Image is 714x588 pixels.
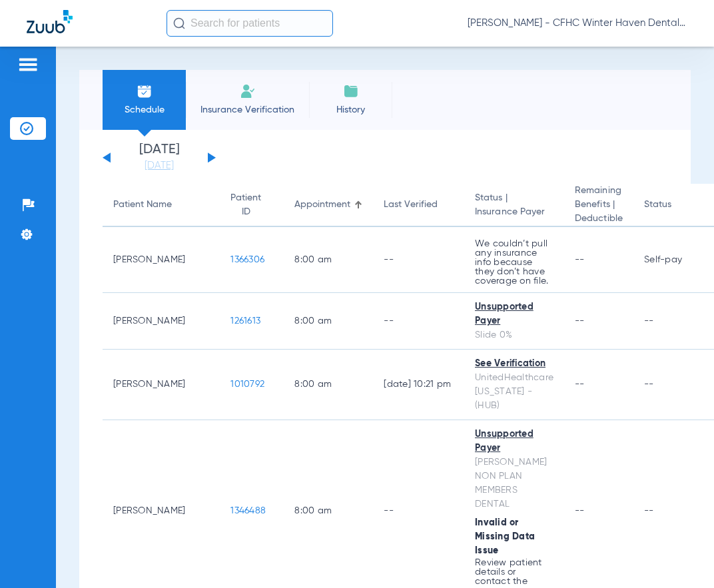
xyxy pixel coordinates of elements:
img: Manual Insurance Verification [240,83,256,99]
div: Appointment [294,198,350,212]
span: History [319,103,382,117]
div: Last Verified [384,198,438,212]
span: 1366306 [230,255,264,264]
img: Zuub Logo [27,10,73,33]
td: 8:00 AM [284,293,373,350]
span: Insurance Payer [475,205,553,219]
div: Patient Name [113,198,209,212]
div: [PERSON_NAME] NON PLAN MEMBERS DENTAL [475,455,553,511]
img: Search Icon [173,17,185,29]
div: Patient ID [230,191,273,219]
span: -- [575,255,585,264]
td: [PERSON_NAME] [103,227,220,293]
div: Appointment [294,198,362,212]
div: Patient Name [113,198,172,212]
div: See Verification [475,357,553,371]
img: Schedule [137,83,153,99]
td: [DATE] 10:21 PM [373,350,464,420]
td: [PERSON_NAME] [103,293,220,350]
th: Status | [464,184,564,227]
span: 1010792 [230,380,264,389]
div: Slide 0% [475,328,553,342]
td: -- [373,293,464,350]
span: -- [575,316,585,326]
a: [DATE] [119,159,199,172]
div: Unsupported Payer [475,300,553,328]
img: hamburger-icon [17,57,39,73]
td: [PERSON_NAME] [103,350,220,420]
td: -- [373,227,464,293]
input: Search for patients [167,10,333,37]
p: We couldn’t pull any insurance info because they don’t have coverage on file. [475,239,553,286]
th: Remaining Benefits | [564,184,633,227]
span: -- [575,380,585,389]
span: Insurance Verification [196,103,299,117]
td: 8:00 AM [284,350,373,420]
div: UnitedHealthcare [US_STATE] - (HUB) [475,371,553,413]
span: Invalid or Missing Data Issue [475,518,535,555]
span: 1261613 [230,316,260,326]
img: History [343,83,359,99]
span: [PERSON_NAME] - CFHC Winter Haven Dental [468,17,687,30]
div: Unsupported Payer [475,428,553,455]
div: Patient ID [230,191,261,219]
span: -- [575,506,585,515]
span: Deductible [575,212,623,226]
div: Last Verified [384,198,454,212]
span: Schedule [113,103,176,117]
td: 8:00 AM [284,227,373,293]
li: [DATE] [119,143,199,172]
span: 1346488 [230,506,266,515]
